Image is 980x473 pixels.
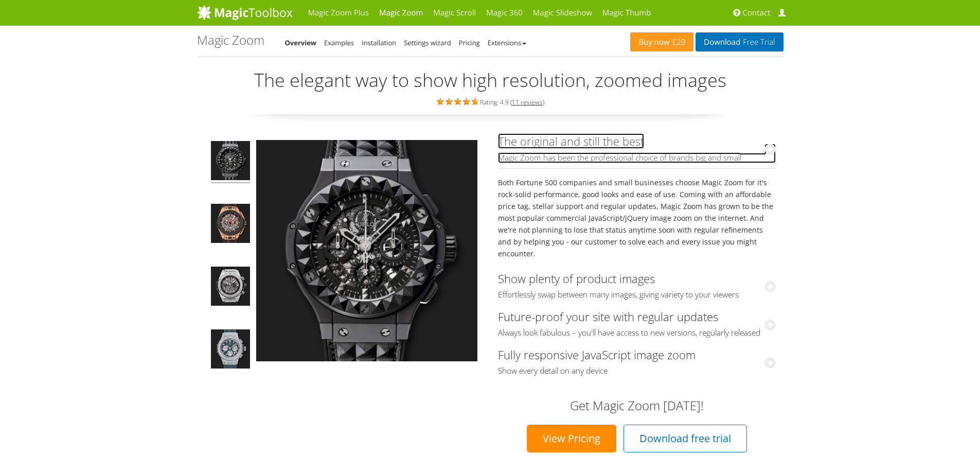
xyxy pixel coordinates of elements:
[527,425,616,452] a: View Pricing
[324,38,354,47] a: Examples
[285,38,317,47] a: Overview
[210,328,251,373] a: Big Bang Jeans
[630,32,693,51] a: Buy now£29
[508,399,765,412] h3: Get Magic Zoom [DATE]!
[197,5,293,20] img: MagicToolbox.com - Image tools for your website
[740,38,775,46] span: Free Trial
[459,38,480,47] a: Pricing
[211,329,250,372] img: Big Bang Jeans - Magic Zoom Demo
[210,140,251,184] a: Big Bang Depeche Mode
[362,38,396,47] a: Installation
[498,290,776,300] span: Effortlessly swap between many images, giving variety to your viewers
[197,70,783,91] h2: The elegant way to show high resolution, zoomed images
[498,366,776,376] span: Show every detail on any device
[488,38,526,47] a: Extensions
[404,38,451,47] a: Settings wizard
[498,309,776,338] a: Future-proof your site with regular updatesAlways look fabulous – you'll have access to new versi...
[498,168,776,267] div: Both Fortune 500 companies and small businesses choose Magic Zoom for it's rock-solid performance...
[211,204,250,246] img: Big Bang Ferrari King Gold Carbon
[696,32,783,51] a: DownloadFree Trial
[512,98,543,107] a: 11 reviews
[498,271,776,300] a: Show plenty of product imagesEffortlessly swap between many images, giving variety to your viewers
[498,153,776,163] span: Magic Zoom has been the professional choice of brands big and small
[197,33,264,47] h1: Magic Zoom
[498,328,776,338] span: Always look fabulous – you'll have access to new versions, regularly released
[623,425,747,452] a: Download free trial
[197,96,783,107] div: Rating: 4.9 ( )
[210,266,251,310] a: Big Bang Unico Titanium
[498,347,776,376] a: Fully responsive JavaScript image zoomShow every detail on any device
[210,203,251,247] a: Big Bang Ferrari King Gold Carbon
[211,141,250,183] img: Big Bang Depeche Mode - Magic Zoom Demo
[743,8,771,18] span: Contact
[498,133,776,163] a: The original and still the bestMagic Zoom has been the professional choice of brands big and small
[211,267,250,309] img: Big Bang Unico Titanium - Magic Zoom Demo
[670,38,686,46] span: £29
